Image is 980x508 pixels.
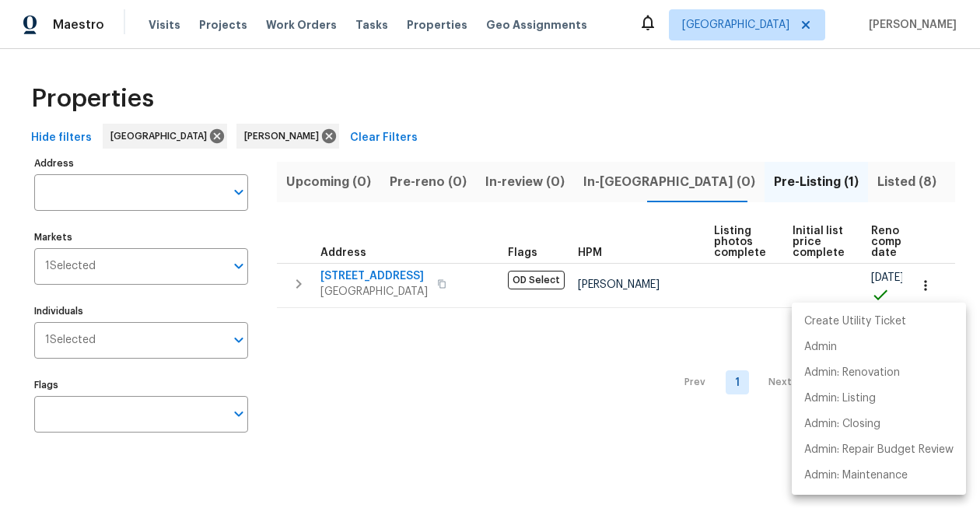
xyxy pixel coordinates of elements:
p: Admin: Closing [804,416,880,433]
p: Admin: Maintenance [804,468,908,484]
p: Admin: Repair Budget Review [804,442,954,458]
p: Admin: Listing [804,391,876,407]
p: Admin: Renovation [804,365,900,381]
p: Admin [804,339,837,356]
p: Create Utility Ticket [804,314,906,330]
